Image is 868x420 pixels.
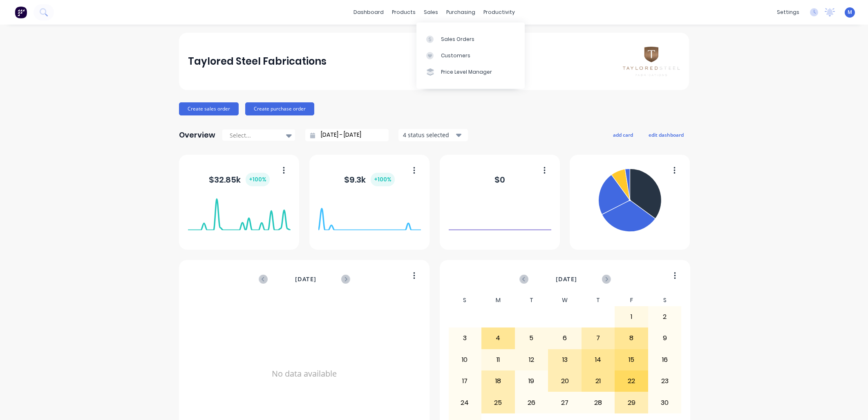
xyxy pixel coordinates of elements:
[371,173,395,186] div: + 100 %
[420,6,442,18] div: sales
[482,350,515,370] div: 11
[388,6,420,18] div: products
[482,371,515,391] div: 18
[582,350,615,370] div: 14
[615,371,648,391] div: 22
[608,129,638,140] button: add card
[515,371,548,391] div: 19
[848,9,852,16] span: M
[179,127,215,143] div: Overview
[649,392,681,413] div: 30
[615,350,648,370] div: 15
[482,392,515,413] div: 25
[246,173,270,186] div: + 100 %
[349,6,388,18] a: dashboard
[179,102,239,115] button: Create sales order
[556,275,577,284] span: [DATE]
[449,371,481,391] div: 17
[548,392,581,413] div: 27
[515,392,548,413] div: 26
[615,392,648,413] div: 29
[479,6,519,18] div: productivity
[449,350,481,370] div: 10
[773,6,803,18] div: settings
[209,173,270,186] div: $ 32.85k
[494,174,505,186] div: $ 0
[615,307,648,327] div: 1
[515,294,548,306] div: T
[416,47,525,64] a: Customers
[344,173,395,186] div: $ 9.3k
[441,68,492,76] div: Price Level Manager
[441,36,474,43] div: Sales Orders
[582,392,615,413] div: 28
[548,328,581,348] div: 6
[416,31,525,47] a: Sales Orders
[398,129,468,141] button: 4 status selected
[441,52,470,59] div: Customers
[515,350,548,370] div: 12
[615,328,648,348] div: 8
[448,294,482,306] div: S
[515,328,548,348] div: 5
[649,328,681,348] div: 9
[442,6,479,18] div: purchasing
[481,294,515,306] div: M
[188,53,327,70] div: Taylored Steel Fabrications
[548,294,582,306] div: W
[649,350,681,370] div: 16
[582,294,615,306] div: T
[403,131,454,139] div: 4 status selected
[582,328,615,348] div: 7
[615,294,648,306] div: F
[548,371,581,391] div: 20
[649,371,681,391] div: 23
[15,6,27,18] img: Factory
[245,102,314,115] button: Create purchase order
[295,275,316,284] span: [DATE]
[449,328,481,348] div: 3
[649,307,681,327] div: 2
[648,294,682,306] div: S
[416,64,525,80] a: Price Level Manager
[482,328,515,348] div: 4
[548,350,581,370] div: 13
[582,371,615,391] div: 21
[623,47,680,76] img: Taylored Steel Fabrications
[449,392,481,413] div: 24
[643,129,689,140] button: edit dashboard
